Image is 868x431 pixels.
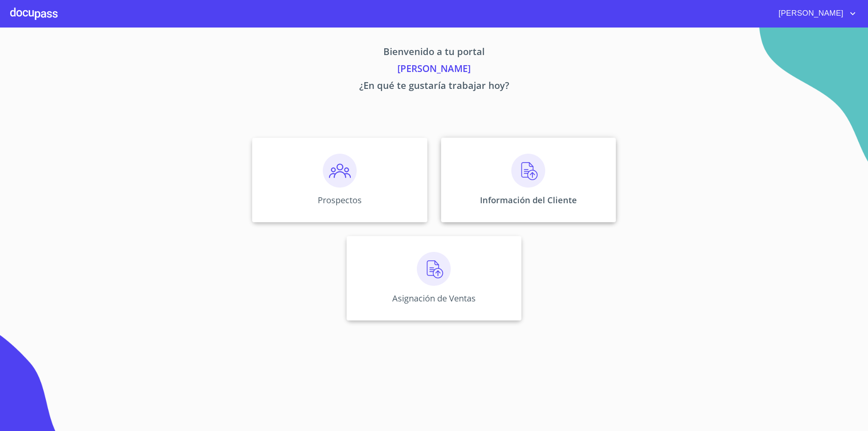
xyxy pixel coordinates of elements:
[772,7,858,20] button: account of current user
[417,252,451,286] img: carga.png
[173,61,695,78] p: [PERSON_NAME]
[392,293,476,304] p: Asignación de Ventas
[173,44,695,61] p: Bienvenido a tu portal
[480,194,577,206] p: Información del Cliente
[323,154,357,188] img: prospectos.png
[173,78,695,95] p: ¿En qué te gustaría trabajar hoy?
[772,7,848,20] span: [PERSON_NAME]
[318,194,362,206] p: Prospectos
[511,154,545,188] img: carga.png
